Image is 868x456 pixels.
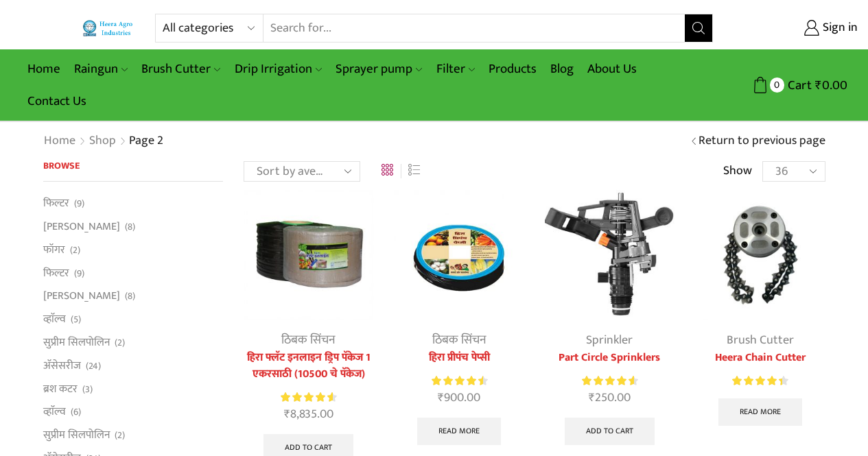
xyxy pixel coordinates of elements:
span: ₹ [589,387,595,408]
a: ब्रश कटर [43,377,78,400]
button: Search button [685,14,712,42]
span: (9) [74,197,84,211]
a: Part Circle Sprinklers [545,350,675,366]
a: व्हाॅल्व [43,308,66,331]
span: ₹ [284,404,290,424]
img: part circle sprinkler [545,190,675,320]
a: [PERSON_NAME] [43,285,120,308]
a: फॉगर [43,238,65,261]
a: व्हाॅल्व [43,400,66,424]
a: Sign in [734,16,858,40]
a: Brush Cutter [727,330,794,350]
a: Shop [89,132,117,150]
select: Shop order [244,161,360,182]
span: (8) [125,220,135,234]
span: 0 [770,77,784,92]
span: (3) [82,383,93,396]
span: (2) [115,336,125,350]
bdi: 250.00 [589,387,631,408]
a: Products [482,53,543,85]
a: Sprinkler [586,330,633,350]
a: फिल्टर [43,195,69,215]
a: हिरा प्रीपंच पेप्सी [394,350,524,366]
a: सुप्रीम सिलपोलिन [43,331,110,354]
span: (9) [74,267,84,280]
a: Drip Irrigation [228,53,329,85]
bdi: 900.00 [438,387,480,408]
a: Home [43,132,76,150]
span: Show [723,163,752,180]
span: Page 2 [129,130,163,151]
div: Rated 4.50 out of 5 [732,374,788,388]
span: Browse [43,158,80,173]
span: Cart [784,76,812,95]
a: हिरा फ्लॅट इनलाइन ड्रिप पॅकेज 1 एकरसाठी (10500 चे पॅकेज) [244,350,373,383]
a: Add to cart: “Part Circle Sprinklers” [565,418,655,445]
a: Contact Us [21,85,93,117]
span: Rated out of 5 [281,390,333,405]
span: Rated out of 5 [582,374,634,388]
span: (5) [71,313,81,326]
div: Rated 4.67 out of 5 [281,390,336,405]
a: Sprayer pump [329,53,429,85]
div: Rated 4.67 out of 5 [432,374,487,388]
a: Raingun [67,53,134,85]
span: (8) [125,289,135,303]
img: Heera Chain Cutter [695,190,825,320]
span: (2) [115,429,125,442]
span: (24) [86,359,101,373]
span: ₹ [815,75,822,96]
bdi: 8,835.00 [284,404,333,424]
a: Home [21,53,67,85]
input: Search for... [263,14,685,42]
a: फिल्टर [43,261,69,285]
span: Rated out of 5 [432,374,484,388]
a: Heera Chain Cutter [695,350,825,366]
bdi: 0.00 [815,75,847,96]
a: सुप्रीम सिलपोलिन [43,424,110,447]
a: Read more about “Heera Chain Cutter” [718,398,802,426]
a: [PERSON_NAME] [43,215,120,239]
span: (2) [70,243,80,257]
div: Rated 4.67 out of 5 [582,374,637,388]
a: Return to previous page [699,132,825,150]
a: ठिबक सिंचन [432,330,486,350]
a: Brush Cutter [134,53,227,85]
span: ₹ [438,387,444,408]
span: (6) [71,405,81,419]
a: ठिबक सिंचन [281,330,336,350]
span: Rated out of 5 [732,374,782,388]
a: अ‍ॅसेसरीज [43,354,81,377]
img: Flat Inline [244,190,373,320]
a: Blog [543,53,580,85]
a: 0 Cart ₹0.00 [727,73,847,98]
a: About Us [580,53,644,85]
nav: Breadcrumb [43,132,166,150]
a: Select options for “हिरा प्रीपंच पेप्सी” [417,418,501,445]
span: Sign in [819,19,858,37]
img: Heera Pre Punch Pepsi [394,190,524,320]
a: Filter [430,53,482,85]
